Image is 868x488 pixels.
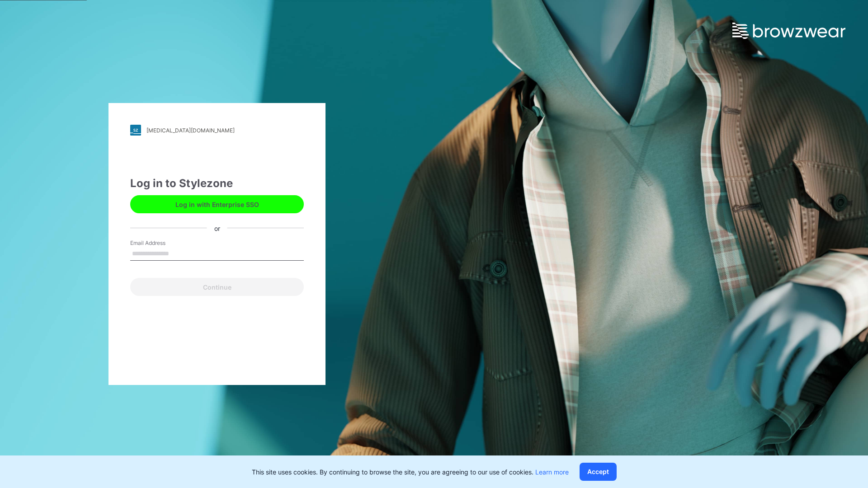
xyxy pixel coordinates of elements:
[252,467,569,477] p: This site uses cookies. By continuing to browse the site, you are agreeing to our use of cookies.
[130,195,304,213] button: Log in with Enterprise SSO
[130,175,304,192] div: Log in to Stylezone
[580,463,617,481] button: Accept
[207,223,227,233] div: or
[130,125,141,136] img: stylezone-logo.562084cfcfab977791bfbf7441f1a819.svg
[146,127,235,134] div: [MEDICAL_DATA][DOMAIN_NAME]
[130,125,304,136] a: [MEDICAL_DATA][DOMAIN_NAME]
[535,468,569,476] a: Learn more
[732,23,845,39] img: browzwear-logo.e42bd6dac1945053ebaf764b6aa21510.svg
[130,239,193,247] label: Email Address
